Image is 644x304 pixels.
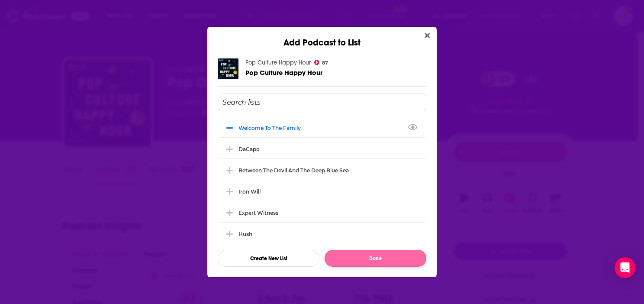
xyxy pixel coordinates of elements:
span: Pop Culture Happy Hour [245,68,322,77]
img: Pop Culture Happy Hour [218,58,238,79]
button: Create New List [218,250,319,267]
div: Welcome to the Family [238,125,306,131]
div: Iron Will [238,188,261,195]
button: Close [422,30,433,41]
div: DaCapo [238,146,260,152]
div: Expert Witness [238,210,278,216]
button: Done [325,250,426,267]
div: Hush [218,224,426,243]
div: Add Podcast to List [207,27,437,48]
input: Search lists [218,94,426,111]
div: Hush [238,231,252,237]
a: 87 [314,60,328,65]
div: DaCapo [218,139,426,158]
div: Open Intercom Messenger [615,257,635,278]
div: Add Podcast To List [218,94,426,267]
div: Expert Witness [218,203,426,222]
div: Welcome to the Family [218,118,426,137]
button: View Link [301,129,306,130]
span: 87 [322,61,328,65]
div: Between the Devil and the Deep Blue Sea [218,161,426,180]
div: Between the Devil and the Deep Blue Sea [238,167,349,174]
a: Pop Culture Happy Hour [245,69,322,76]
div: Iron Will [218,182,426,201]
a: Pop Culture Happy Hour [245,59,311,66]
